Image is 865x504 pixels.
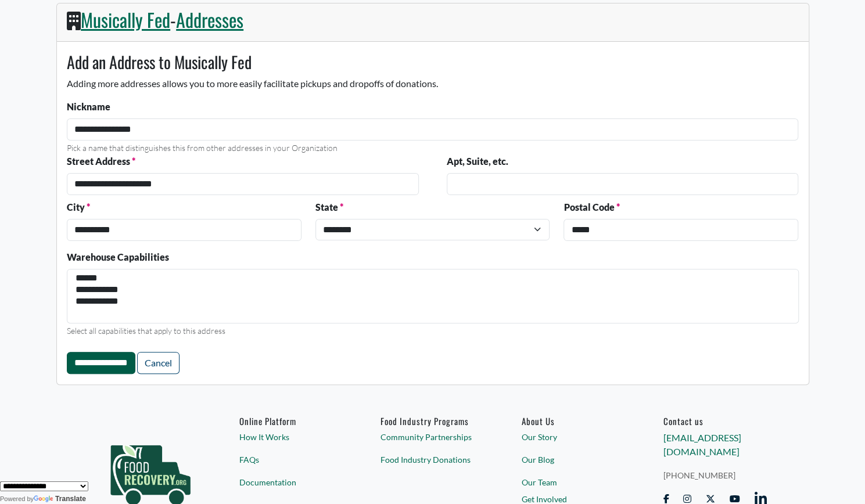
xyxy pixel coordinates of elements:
[663,469,767,481] a: [PHONE_NUMBER]
[81,6,170,33] a: Musically Fed
[137,352,180,374] a: Cancel
[67,250,169,264] label: Warehouse Capabilities
[176,6,243,33] a: Addresses
[67,326,225,336] small: Select all capabilities that apply to this address
[447,154,508,168] label: Apt, Suite, etc.
[522,453,626,466] a: Our Blog
[67,154,135,168] label: Street Address
[663,432,741,457] a: [EMAIL_ADDRESS][DOMAIN_NAME]
[522,431,626,443] a: Our Story
[381,431,484,443] a: Community Partnerships
[34,495,55,503] img: Google Translate
[34,495,86,503] a: Translate
[67,77,798,91] p: Adding more addresses allows you to more easily facilitate pickups and dropoffs of donations.
[239,416,343,426] h6: Online Platform
[663,416,767,426] h6: Contact us
[239,476,343,488] a: Documentation
[67,100,110,114] label: Nickname
[315,200,343,214] label: State
[563,200,619,214] label: Postal Code
[381,416,484,426] h6: Food Industry Programs
[381,453,484,466] a: Food Industry Donations
[67,9,798,31] h2: -
[239,453,343,466] a: FAQs
[67,52,798,72] h3: Add an Address to Musically Fed
[522,476,626,488] a: Our Team
[67,143,338,153] small: Pick a name that distinguishes this from other addresses in your Organization
[522,416,626,426] a: About Us
[67,200,90,214] label: City
[239,431,343,443] a: How It Works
